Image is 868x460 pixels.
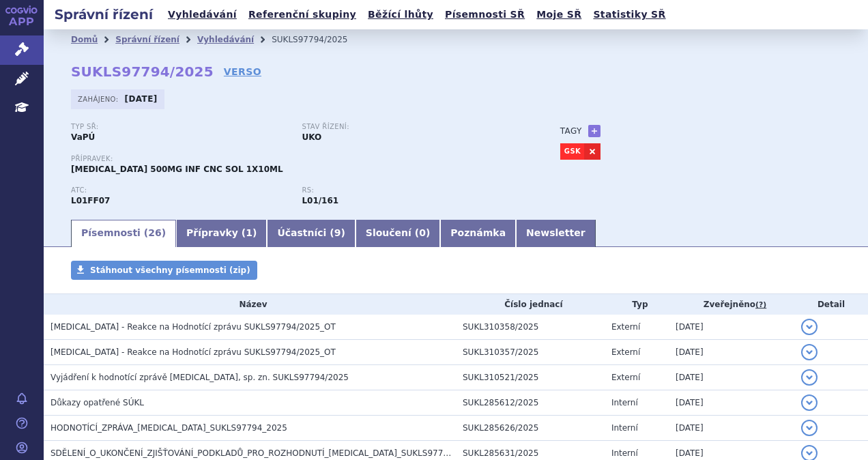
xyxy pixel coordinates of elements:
[71,164,283,174] span: [MEDICAL_DATA] 500MG INF CNC SOL 1X10ML
[516,220,596,247] a: Newsletter
[115,35,179,44] a: Správní řízení
[589,5,669,24] a: Statistiky SŘ
[50,347,336,357] span: Jemperli - Reakce na Hodnotící zprávu SUKLS97794/2025_OT
[197,35,254,44] a: Vyhledávání
[302,132,321,142] strong: UKO
[224,65,261,78] a: VERSO
[755,300,766,310] abbr: (?)
[794,294,868,315] th: Detail
[44,294,456,315] th: Název
[669,390,794,416] td: [DATE]
[71,220,176,247] a: Písemnosti (26)
[364,5,437,24] a: Běžící lhůty
[356,220,440,247] a: Sloučení (0)
[125,94,158,104] strong: [DATE]
[267,220,355,247] a: Účastníci (9)
[456,390,605,416] td: SUKL285612/2025
[246,227,252,238] span: 1
[334,227,341,238] span: 9
[50,373,349,382] span: Vyjádření k hodnotící zprávě JEMPERLI, sp. zn. SUKLS97794/2025
[78,94,121,104] span: Zahájeno:
[302,123,519,131] p: Stav řízení:
[71,196,110,205] strong: DOSTARLIMAB
[456,340,605,365] td: SUKL310357/2025
[669,315,794,340] td: [DATE]
[71,35,98,44] a: Domů
[605,294,669,315] th: Typ
[50,398,144,407] span: Důkazy opatřené SÚKL
[669,416,794,441] td: [DATE]
[302,196,338,205] strong: dostarlimab
[71,63,214,80] strong: SUKLS97794/2025
[611,347,640,357] span: Externí
[419,227,426,238] span: 0
[50,423,287,433] span: HODNOTÍCÍ_ZPRÁVA_JEMPERLI_SUKLS97794_2025
[611,448,638,458] span: Interní
[50,448,478,458] span: SDĚLENÍ_O_UKONČENÍ_ZJIŠŤOVÁNÍ_PODKLADŮ_PRO_ROZHODNUTÍ_JEMPERLI_SUKLS97794_2025
[164,5,241,24] a: Vyhledávání
[801,319,818,335] button: detail
[801,394,818,411] button: detail
[611,373,640,382] span: Externí
[176,220,267,247] a: Přípravky (1)
[611,322,640,332] span: Externí
[560,143,584,160] a: GSK
[272,29,365,50] li: SUKLS97794/2025
[801,344,818,360] button: detail
[611,423,638,433] span: Interní
[801,369,818,386] button: detail
[90,265,250,275] span: Stáhnout všechny písemnosti (zip)
[71,261,257,280] a: Stáhnout všechny písemnosti (zip)
[456,365,605,390] td: SUKL310521/2025
[669,365,794,390] td: [DATE]
[560,123,582,139] h3: Tagy
[71,123,288,131] p: Typ SŘ:
[611,398,638,407] span: Interní
[440,220,516,247] a: Poznámka
[456,315,605,340] td: SUKL310358/2025
[302,186,519,195] p: RS:
[532,5,585,24] a: Moje SŘ
[44,5,164,24] h2: Správní řízení
[456,416,605,441] td: SUKL285626/2025
[71,155,533,163] p: Přípravek:
[669,340,794,365] td: [DATE]
[801,420,818,436] button: detail
[148,227,161,238] span: 26
[244,5,360,24] a: Referenční skupiny
[669,294,794,315] th: Zveřejněno
[71,132,95,142] strong: VaPÚ
[71,186,288,195] p: ATC:
[456,294,605,315] th: Číslo jednací
[441,5,529,24] a: Písemnosti SŘ
[50,322,336,332] span: Jemperli - Reakce na Hodnotící zprávu SUKLS97794/2025_OT
[588,125,601,137] a: +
